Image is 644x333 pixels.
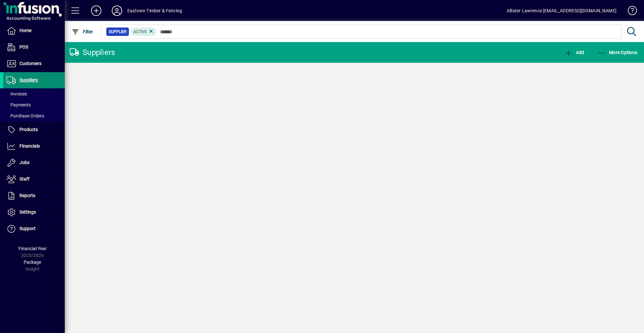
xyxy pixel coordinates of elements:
[18,246,47,251] span: Financial Year
[3,138,65,154] a: Financials
[19,77,38,83] span: Suppliers
[19,209,36,215] span: Settings
[19,44,28,50] span: POS
[19,61,41,66] span: Customers
[3,23,65,39] a: Home
[3,221,65,237] a: Support
[565,50,584,55] span: Add
[19,160,29,165] span: Jobs
[133,29,147,34] span: Active
[3,99,65,110] a: Payments
[72,29,93,34] span: Filter
[109,28,126,35] span: Supplier
[19,193,35,198] span: Reports
[623,1,636,22] a: Knowledge Base
[3,56,65,72] a: Customers
[19,226,36,231] span: Support
[6,102,31,107] span: Payments
[19,28,31,33] span: Home
[70,47,115,58] div: Suppliers
[70,26,95,38] button: Filter
[598,50,638,55] span: More Options
[3,110,65,121] a: Purchase Orders
[107,5,127,17] button: Profile
[19,143,40,149] span: Financials
[3,88,65,99] a: Invoices
[507,6,616,16] div: Allister Lawrence [EMAIL_ADDRESS][DOMAIN_NAME]
[24,260,41,265] span: Package
[127,6,182,16] div: Eastown Timber & Fencing
[6,91,27,96] span: Invoices
[19,176,29,182] span: Staff
[86,5,107,17] button: Add
[3,204,65,220] a: Settings
[596,47,639,58] button: More Options
[3,171,65,187] a: Staff
[131,28,157,36] mat-chip: Activation Status: Active
[6,113,44,118] span: Purchase Orders
[19,127,38,132] span: Products
[3,155,65,171] a: Jobs
[3,122,65,138] a: Products
[563,47,586,58] button: Add
[3,188,65,204] a: Reports
[3,39,65,55] a: POS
